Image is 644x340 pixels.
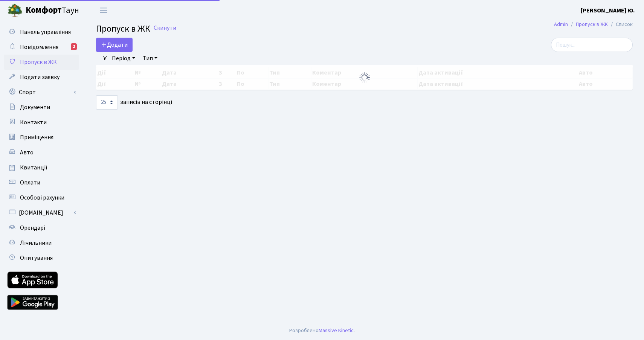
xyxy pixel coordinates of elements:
[20,118,47,127] span: Контакти
[26,4,62,16] b: Комфорт
[4,220,79,235] a: Орендарі
[96,38,133,52] a: Додати
[581,6,635,15] a: [PERSON_NAME] Ю.
[20,178,40,187] span: Оплати
[543,17,644,32] nav: breadcrumb
[4,24,79,40] a: Панель управління
[20,43,58,51] span: Повідомлення
[94,4,113,17] button: Переключити навігацію
[4,100,79,115] a: Документи
[20,133,53,142] span: Приміщення
[109,52,138,65] a: Період
[20,224,45,232] span: Орендарі
[359,72,371,84] img: Обробка...
[20,103,50,111] span: Документи
[551,38,633,52] input: Пошук...
[4,85,79,100] a: Спорт
[20,254,53,262] span: Опитування
[101,41,128,49] span: Додати
[4,115,79,130] a: Контакти
[4,40,79,55] a: Повідомлення2
[4,250,79,265] a: Опитування
[20,194,64,202] span: Особові рахунки
[20,163,47,172] span: Квитанції
[319,326,354,334] a: Massive Kinetic
[96,95,172,110] label: записів на сторінці
[71,43,77,50] div: 2
[581,6,635,15] b: [PERSON_NAME] Ю.
[20,28,71,36] span: Панель управління
[96,95,118,110] select: записів на сторінці
[4,70,79,85] a: Подати заявку
[20,239,52,247] span: Лічильники
[4,160,79,175] a: Квитанції
[4,175,79,190] a: Оплати
[4,205,79,220] a: [DOMAIN_NAME]
[576,20,608,28] a: Пропуск в ЖК
[26,4,79,17] span: Таун
[4,55,79,70] a: Пропуск в ЖК
[20,58,57,66] span: Пропуск в ЖК
[4,130,79,145] a: Приміщення
[608,20,633,29] li: Список
[20,73,60,81] span: Подати заявку
[96,22,150,35] span: Пропуск в ЖК
[154,24,176,32] a: Скинути
[20,148,34,157] span: Авто
[4,145,79,160] a: Авто
[140,52,160,65] a: Тип
[289,326,355,335] div: Розроблено .
[4,235,79,250] a: Лічильники
[8,3,23,18] img: logo.png
[4,190,79,205] a: Особові рахунки
[554,20,568,28] a: Admin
